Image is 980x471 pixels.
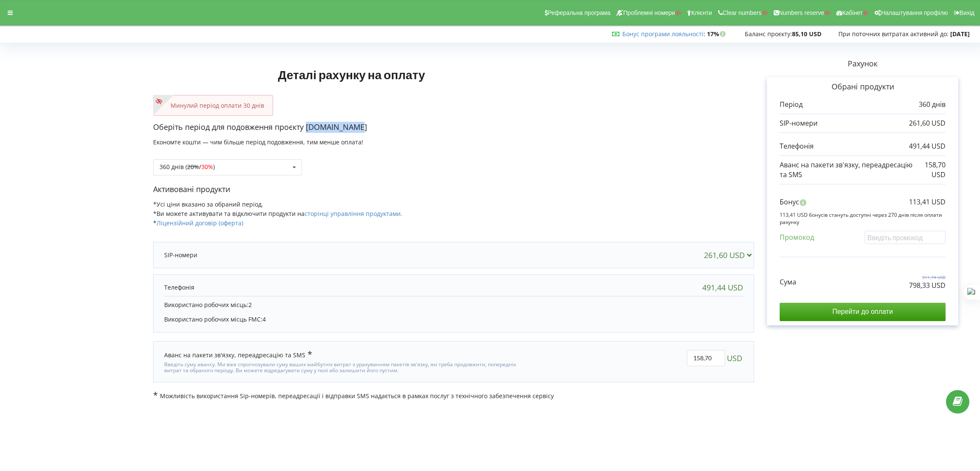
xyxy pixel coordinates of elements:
strong: 85,10 USD [792,30,821,38]
span: *Ви можете активувати та відключити продукти на [153,210,402,218]
p: 261,60 USD [909,118,946,128]
a: сторінці управління продуктами. [305,210,402,218]
p: Сума [780,277,796,287]
span: 4 [262,315,266,323]
p: Телефонія [164,283,194,292]
p: Період [780,100,803,109]
span: Проблемні номери [623,9,675,16]
span: Clear numbers [723,9,762,16]
p: 113,41 USD бонусів стануть доступні через 270 днів після оплати рахунку [780,211,946,226]
p: Оберіть період для подовження проєкту [DOMAIN_NAME] [153,122,754,133]
strong: [DATE] [950,30,970,38]
input: Перейти до оплати [780,303,946,321]
p: Обрані продукти [780,81,946,92]
span: : [622,30,705,38]
p: 113,41 USD [909,197,946,207]
span: 30% [201,163,213,171]
p: 798,33 USD [909,281,946,290]
span: Налаштування профілю [881,9,948,16]
s: 20% [187,163,199,171]
a: Ліцензійний договір (оферта) [157,219,243,227]
p: Промокод [780,233,814,242]
span: При поточних витратах активний до: [838,30,949,38]
p: Активовані продукти [153,184,754,195]
p: Минулий період оплати 30 днів [162,101,264,110]
span: 2 [248,301,252,309]
p: SIP-номери [780,118,818,128]
h1: Деталі рахунку на оплату [153,54,550,95]
span: Баланс проєкту: [745,30,792,38]
span: *Усі ціни вказано за обраний період. [153,200,263,208]
p: 360 днів [919,100,946,109]
div: 360 днів ( / ) [160,164,215,170]
p: SIP-номери [164,251,197,259]
p: Використано робочих місць FMC: [164,315,743,324]
span: Реферальна програма [548,9,611,16]
span: Numbers reserve [779,9,824,16]
span: Вихід [960,9,974,16]
p: Використано робочих місць: [164,301,743,309]
div: 261,60 USD [704,251,755,259]
span: USD [727,350,742,366]
p: Бонус [780,197,799,207]
span: Клієнти [691,9,712,16]
p: Телефонія [780,141,814,151]
p: 158,70 USD [914,160,946,180]
div: Аванс на пакети зв'язку, переадресацію та SMS [164,350,312,359]
p: Можливість використання Sip-номерів, переадресації і відправки SMS надається в рамках послуг з те... [153,391,754,400]
a: Бонус програми лояльності [622,30,704,38]
span: Економте кошти — чим більше період подовження, тим менше оплата! [153,138,363,146]
strong: 17% [707,30,728,38]
input: Введіть промокод [865,231,946,244]
p: 911,74 USD [909,274,946,280]
p: 491,44 USD [909,141,946,151]
div: Введіть суму авансу. Ми вже спрогнозували суму ваших майбутніх витрат з урахуванням пакетів зв'яз... [164,359,521,374]
span: Кабінет [842,9,863,16]
p: Аванс на пакети зв'язку, переадресацію та SMS [780,160,914,180]
div: 491,44 USD [702,283,743,292]
p: Рахунок [754,58,971,69]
